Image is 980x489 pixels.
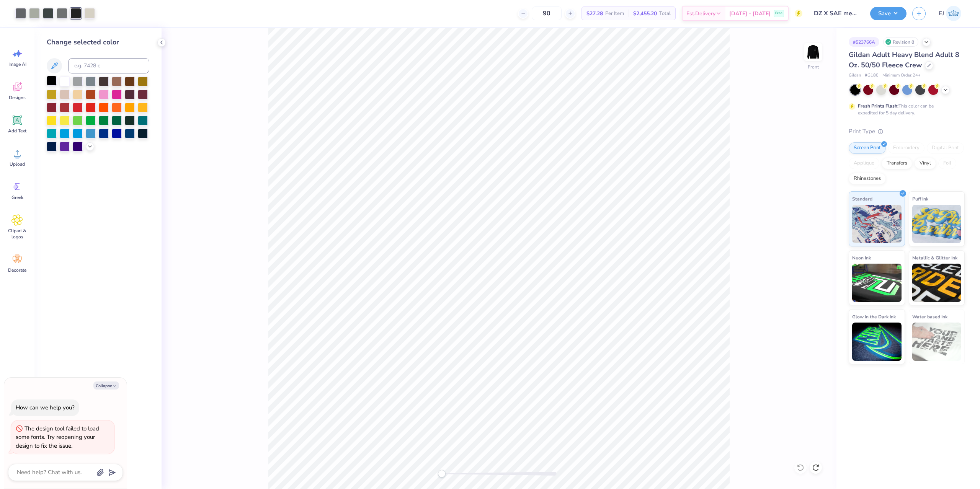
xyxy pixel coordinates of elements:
span: EJ [939,9,944,18]
img: Puff Ink [912,205,962,243]
span: Gildan Adult Heavy Blend Adult 8 Oz. 50/50 Fleece Crew [849,50,959,70]
div: Rhinestones [849,173,886,184]
span: Est. Delivery [686,10,715,18]
span: $27.28 [586,10,603,18]
img: Edgardo Jr [946,6,961,21]
input: Untitled Design [808,6,864,21]
span: Add Text [8,128,26,134]
span: Clipart & logos [5,228,30,240]
span: Puff Ink [912,195,928,203]
span: Metallic & Glitter Ink [912,254,957,262]
span: Total [659,10,671,18]
span: Image AI [8,61,26,67]
div: Change selected color [47,37,149,47]
input: – – [532,7,562,20]
img: Neon Ink [852,264,902,302]
span: Glow in the Dark Ink [852,313,896,321]
span: Neon Ink [852,254,871,262]
img: Metallic & Glitter Ink [912,264,962,302]
a: EJ [935,6,965,21]
span: Water based Ink [912,313,947,321]
span: # G180 [865,72,879,79]
button: Save [870,7,906,20]
div: Embroidery [888,142,924,154]
input: e.g. 7428 c [68,58,149,73]
img: Standard [852,205,902,243]
button: Collapse [93,381,119,390]
div: # 523766A [849,37,879,47]
div: The design tool failed to load some fonts. Try reopening your design to fix the issue. [16,425,99,450]
span: Minimum Order: 24 + [882,72,921,79]
img: Front [805,44,821,60]
div: This color can be expedited for 5 day delivery. [858,103,952,116]
span: Greek [11,194,23,200]
div: Transfers [882,158,912,169]
div: Front [808,64,819,70]
div: Vinyl [915,158,936,169]
img: Water based Ink [912,323,962,361]
div: Digital Print [927,142,964,154]
span: Free [775,11,782,16]
span: $2,455.20 [633,10,657,18]
div: Foil [938,158,956,169]
span: Designs [9,95,26,101]
div: Screen Print [849,142,886,154]
span: Upload [10,161,25,167]
span: [DATE] - [DATE] [729,10,771,18]
div: Applique [849,158,879,169]
img: Glow in the Dark Ink [852,323,902,361]
span: Standard [852,195,872,203]
span: Decorate [8,267,26,273]
div: Accessibility label [438,470,446,478]
div: How can we help you? [16,404,75,411]
span: Per Item [605,10,624,18]
div: Revision 8 [883,37,918,47]
span: Gildan [849,72,861,79]
strong: Fresh Prints Flash: [858,103,898,109]
div: Print Type [849,127,965,136]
